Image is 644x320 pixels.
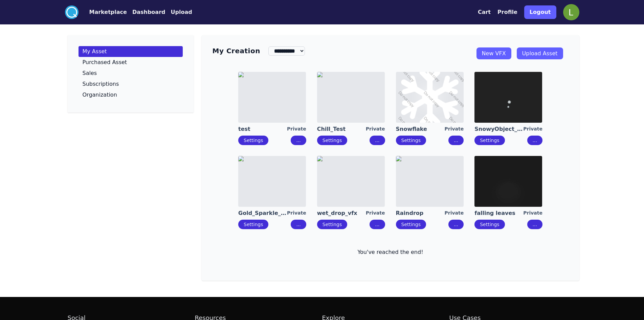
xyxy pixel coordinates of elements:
img: imgAlt [396,156,464,207]
img: imgAlt [474,72,542,123]
img: imgAlt [317,72,385,123]
a: Sales [79,68,183,79]
a: New VFX [476,47,511,59]
a: Settings [480,138,499,143]
a: Upload Asset [517,47,563,59]
div: Private [523,209,542,217]
p: You've reached the end! [213,248,569,256]
button: Logout [524,5,556,19]
div: Private [366,209,385,217]
img: imgAlt [396,72,464,123]
div: Private [445,125,464,133]
button: Marketplace [89,8,127,16]
a: Organization [79,89,183,100]
a: Settings [323,138,342,143]
button: Settings [396,220,426,229]
a: My Asset [79,46,183,57]
button: ... [370,136,385,145]
a: Settings [244,222,263,227]
a: Settings [323,222,342,227]
button: ... [448,136,464,145]
p: Organization [83,92,117,98]
button: Settings [474,220,505,229]
a: Purchased Asset [79,57,183,68]
button: Cart [478,8,491,16]
a: Snowflake [396,125,445,133]
p: Subscriptions [83,81,119,87]
p: Purchased Asset [83,60,127,65]
button: Settings [396,136,426,145]
button: Settings [474,136,505,145]
button: ... [291,220,306,229]
img: imgAlt [238,72,306,123]
a: Raindrop [396,209,445,217]
a: Dashboard [127,8,165,16]
a: Subscriptions [79,79,183,89]
a: test [238,125,287,133]
button: Profile [497,8,517,16]
button: Settings [238,136,268,145]
button: Upload [171,8,192,16]
div: Private [287,209,306,217]
button: ... [448,220,464,229]
a: Marketplace [79,8,127,16]
img: imgAlt [474,156,542,207]
img: imgAlt [238,156,306,207]
button: Settings [238,220,268,229]
a: Chill_Test [317,125,366,133]
img: imgAlt [317,156,385,207]
div: Private [523,125,542,133]
button: ... [527,136,542,145]
img: profile [563,4,579,20]
button: ... [527,220,542,229]
a: falling leaves [474,209,523,217]
a: Settings [401,222,421,227]
h3: My Creation [213,46,260,56]
button: ... [370,220,385,229]
a: wet_drop_vfx [317,209,366,217]
a: Settings [244,138,263,143]
button: ... [291,136,306,145]
div: Private [287,125,306,133]
p: My Asset [83,49,107,54]
p: Sales [83,71,97,76]
button: Settings [317,136,347,145]
div: Private [366,125,385,133]
div: Private [445,209,464,217]
a: Gold_Sparkle_VFX [238,209,287,217]
button: Dashboard [132,8,165,16]
a: Logout [524,3,556,22]
a: SnowyObject_VFX [474,125,523,133]
a: Settings [480,222,499,227]
button: Settings [317,220,347,229]
a: Settings [401,138,421,143]
a: Upload [165,8,192,16]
